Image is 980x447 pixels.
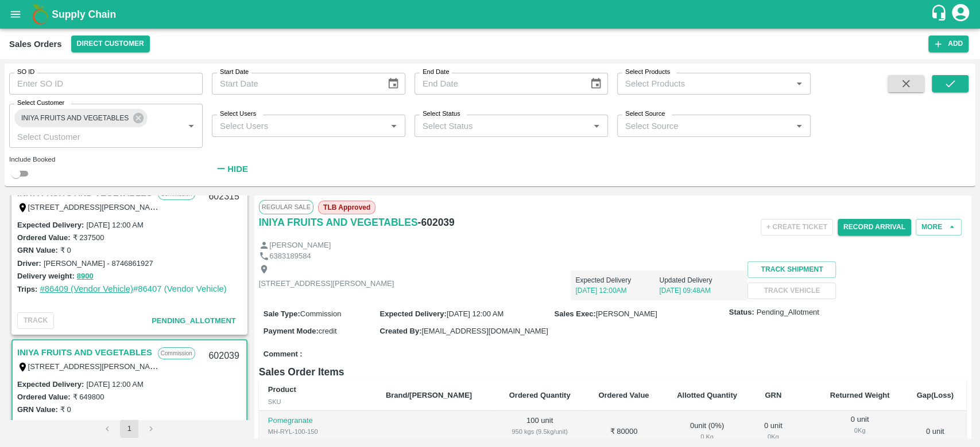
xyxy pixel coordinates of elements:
[300,309,342,318] span: Commission
[672,421,742,442] div: 0 unit ( 0 %)
[215,118,383,133] input: Select Users
[212,159,251,179] button: Hide
[418,214,455,230] h6: - 602039
[96,419,162,438] nav: pagination navigation
[447,309,503,318] span: [DATE] 12:00 AM
[585,73,607,95] button: Choose date
[152,316,236,325] span: Pending_Allotment
[747,261,836,278] button: Track Shipment
[17,272,75,280] label: Delivery weight:
[184,119,199,134] button: Open
[729,307,754,318] label: Status:
[423,109,460,119] label: Select Status
[382,73,404,95] button: Choose date
[268,397,367,407] div: SKU
[504,437,576,447] div: ₹ 800 / Unit
[596,309,657,318] span: [PERSON_NAME]
[386,391,472,399] b: Brand/[PERSON_NAME]
[319,327,337,335] span: credit
[72,393,104,401] label: ₹ 649800
[928,36,969,52] button: Add
[761,432,786,442] div: 0 Kg
[60,246,71,254] label: ₹ 0
[625,109,665,119] label: Select Source
[268,437,367,447] div: New
[386,119,401,134] button: Open
[44,259,153,268] label: [PERSON_NAME] - 8746861927
[761,421,786,442] div: 0 unit
[158,347,195,359] p: Commission
[17,259,41,268] label: Driver:
[825,425,894,436] div: 0 Kg
[838,219,911,236] button: Record Arrival
[950,2,971,26] div: account of current user
[28,202,164,211] label: [STREET_ADDRESS][PERSON_NAME]
[2,1,29,28] button: open drawer
[421,327,548,335] span: [EMAIL_ADDRESS][DOMAIN_NAME]
[17,221,84,229] label: Expected Delivery :
[268,426,367,437] div: MH-RYL-100-150
[672,432,742,442] div: 0 Kg
[575,285,659,296] p: [DATE] 12:00AM
[621,76,788,91] input: Select Products
[792,76,807,91] button: Open
[659,285,743,296] p: [DATE] 09:48AM
[677,391,737,399] b: Allotted Quantity
[52,6,930,22] a: Supply Chain
[264,309,300,318] label: Sale Type :
[259,279,394,289] p: [STREET_ADDRESS][PERSON_NAME]
[14,112,135,124] span: INIYA FRUITS AND VEGETABLES
[86,380,143,389] label: [DATE] 12:00 AM
[259,214,418,230] h6: INIYA FRUITS AND VEGETABLES
[120,419,138,438] button: page 1
[269,240,331,251] p: [PERSON_NAME]
[29,3,52,26] img: logo
[220,68,249,77] label: Start Date
[589,119,604,134] button: Open
[17,393,70,401] label: Ordered Value:
[598,391,649,399] b: Ordered Value
[77,270,94,283] button: 8900
[28,362,164,371] label: [STREET_ADDRESS][PERSON_NAME]
[379,309,446,318] label: Expected Delivery :
[765,391,781,399] b: GRN
[259,200,313,214] span: Regular Sale
[40,284,133,293] a: #86409 (Vendor Vehicle)
[659,275,743,285] p: Updated Delivery
[60,405,71,414] label: ₹ 0
[269,251,311,262] p: 6383189584
[415,73,580,95] input: End Date
[202,343,246,370] div: 602039
[17,285,37,293] label: Trips:
[71,36,150,52] button: Select DC
[625,68,670,77] label: Select Products
[509,391,571,399] b: Ordered Quantity
[555,309,596,318] label: Sales Exec :
[9,37,62,52] div: Sales Orders
[17,405,58,414] label: GRN Value:
[86,221,143,229] label: [DATE] 12:00 AM
[52,9,116,20] b: Supply Chain
[916,391,953,399] b: Gap(Loss)
[792,119,807,134] button: Open
[227,164,247,174] strong: Hide
[264,349,303,360] label: Comment :
[830,391,890,399] b: Returned Weight
[44,418,153,427] label: [PERSON_NAME] - 8459465105
[133,284,227,293] a: #86407 (Vendor Vehicle)
[916,219,962,236] button: More
[17,345,152,360] a: INIYA FRUITS AND VEGETABLES
[504,426,576,437] div: 950 kgs (9.5kg/unit)
[202,183,246,210] div: 602315
[13,129,165,144] input: Select Customer
[621,118,788,133] input: Select Source
[72,233,104,242] label: ₹ 237500
[17,380,84,389] label: Expected Delivery :
[17,68,34,77] label: SO ID
[17,233,70,242] label: Ordered Value:
[318,201,375,214] span: TLB Approved
[212,73,378,95] input: Start Date
[418,118,586,133] input: Select Status
[220,109,256,119] label: Select Users
[264,327,319,335] label: Payment Mode :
